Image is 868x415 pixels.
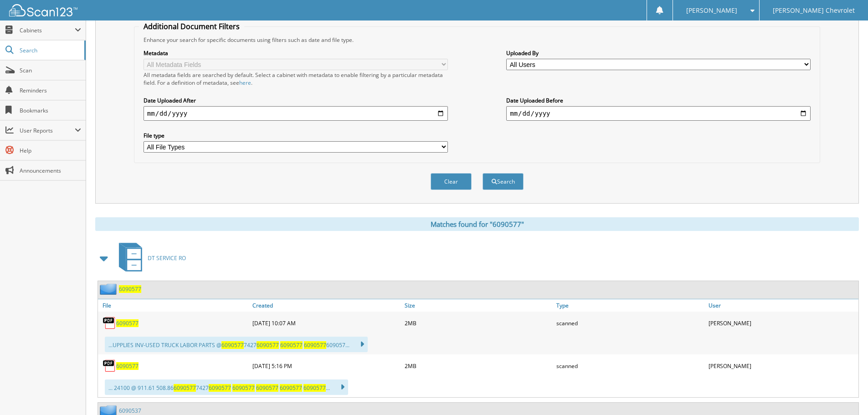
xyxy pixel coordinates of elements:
[209,384,231,392] span: 6090577
[250,314,402,332] div: [DATE] 10:07 AM
[280,384,302,392] span: 6090577
[239,79,251,87] a: here
[105,337,368,352] div: ...UPPLIES INV-USED TRUCK LABOR PARTS @ 7427 609057...
[280,341,303,349] span: 6090577
[113,240,186,276] a: DT SERVICE RO
[20,107,81,114] span: Bookmarks
[483,173,524,190] button: Search
[706,299,858,312] a: User
[402,299,555,312] a: Size
[506,97,811,104] label: Date Uploaded Before
[119,407,141,415] a: 6090537
[554,314,706,332] div: scanned
[105,379,348,395] div: ... 24100 @ 911.61 508.86 7427 ...
[20,167,81,174] span: Announcements
[20,67,81,74] span: Scan
[98,299,250,312] a: File
[116,362,139,370] a: 6090577
[144,97,448,104] label: Date Uploaded After
[706,357,858,375] div: [PERSON_NAME]
[256,384,278,392] span: 6090577
[506,106,811,121] input: end
[257,341,279,349] span: 6090577
[20,147,81,154] span: Help
[95,217,859,231] div: Matches found for "6090577"
[20,87,81,94] span: Reminders
[822,371,868,415] iframe: Chat Widget
[554,299,706,312] a: Type
[9,4,77,16] img: scan123-logo-white.svg
[304,341,326,349] span: 6090577
[139,21,244,31] legend: Additional Document Filters
[103,359,116,373] img: PDF.png
[148,254,186,262] span: DT SERVICE RO
[116,319,139,327] a: 6090577
[103,316,116,330] img: PDF.png
[100,283,119,295] img: folder2.png
[221,341,244,349] span: 6090577
[139,36,815,44] div: Enhance your search for specific documents using filters such as date and file type.
[250,299,402,312] a: Created
[232,384,255,392] span: 6090577
[303,384,326,392] span: 6090577
[506,49,811,57] label: Uploaded By
[20,26,75,34] span: Cabinets
[144,49,448,57] label: Metadata
[144,132,448,139] label: File type
[20,46,80,54] span: Search
[431,173,472,190] button: Clear
[250,357,402,375] div: [DATE] 5:16 PM
[773,8,855,13] span: [PERSON_NAME] Chevrolet
[174,384,196,392] span: 6090577
[402,314,555,332] div: 2MB
[706,314,858,332] div: [PERSON_NAME]
[144,106,448,121] input: start
[20,127,75,134] span: User Reports
[144,71,448,87] div: All metadata fields are searched by default. Select a cabinet with metadata to enable filtering b...
[402,357,555,375] div: 2MB
[119,285,141,293] a: 6090577
[554,357,706,375] div: scanned
[686,8,737,13] span: [PERSON_NAME]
